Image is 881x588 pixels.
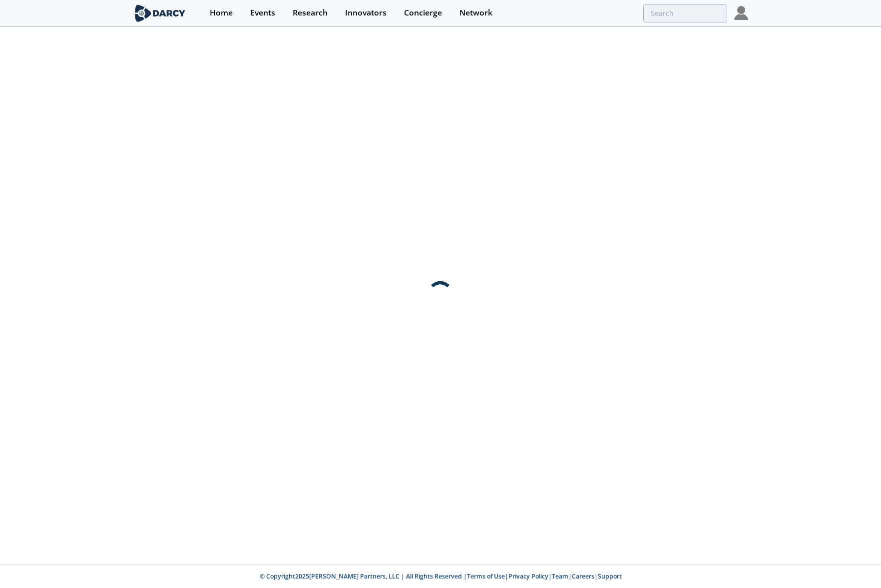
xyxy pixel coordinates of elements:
a: Privacy Policy [508,572,548,581]
div: Network [459,9,492,17]
img: logo-wide.svg [133,4,187,22]
a: Terms of Use [467,572,505,581]
a: Team [552,572,568,581]
a: Careers [572,572,594,581]
div: Concierge [404,9,442,17]
p: © Copyright 2025 [PERSON_NAME] Partners, LLC | All Rights Reserved | | | | | [71,572,810,581]
div: Research [293,9,328,17]
div: Events [250,9,275,17]
div: Innovators [345,9,387,17]
img: Profile [734,6,748,20]
div: Home [210,9,233,17]
input: Advanced Search [643,4,727,22]
a: Support [598,572,622,581]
